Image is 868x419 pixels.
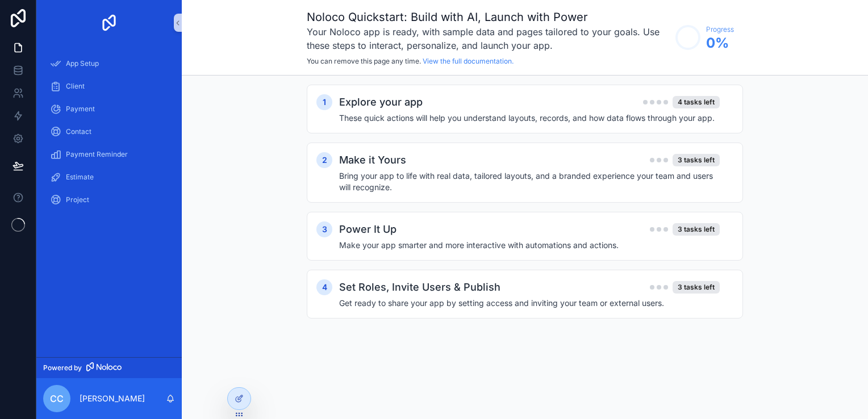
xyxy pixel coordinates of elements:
span: You can remove this page any time. [307,57,421,65]
h3: Your Noloco app is ready, with sample data and pages tailored to your goals. Use these steps to i... [307,25,670,52]
span: Project [66,195,89,204]
a: Project [43,190,175,210]
span: Progress [706,25,734,34]
span: Payment [66,104,95,114]
a: Client [43,76,175,97]
a: Powered by [36,357,182,378]
h1: Noloco Quickstart: Build with AI, Launch with Power [307,9,670,25]
img: App logo [100,14,118,32]
a: App Setup [43,53,175,74]
span: App Setup [66,59,99,68]
span: CC [50,392,64,405]
a: Payment Reminder [43,144,175,165]
p: [PERSON_NAME] [80,393,145,404]
a: Contact [43,121,175,142]
span: 0 % [706,34,734,52]
span: Contact [66,127,91,136]
a: Payment [43,99,175,119]
span: Powered by [43,363,82,372]
span: Estimate [66,173,94,182]
span: Payment Reminder [66,150,128,159]
div: scrollable content [36,45,182,225]
a: Estimate [43,167,175,187]
span: Client [66,82,85,91]
a: View the full documentation. [423,57,514,65]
